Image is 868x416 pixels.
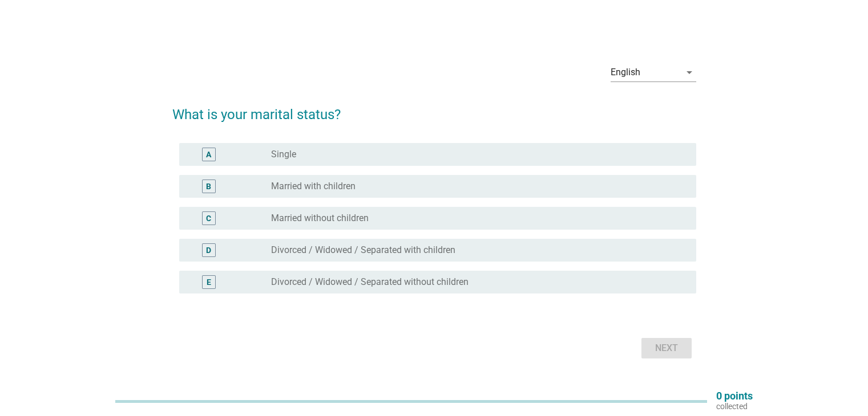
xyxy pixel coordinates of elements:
div: B [206,181,211,193]
div: E [207,276,211,288]
h2: What is your marital status? [172,93,696,125]
p: 0 points [716,391,753,401]
label: Divorced / Widowed / Separated with children [271,244,455,256]
label: Married without children [271,213,369,224]
label: Divorced / Widowed / Separated without children [271,276,469,288]
p: collected [716,401,753,411]
div: English [611,67,640,78]
label: Married with children [271,181,356,192]
div: C [206,213,211,225]
label: Single [271,149,296,160]
i: arrow_drop_down [683,66,696,79]
div: A [206,149,211,161]
div: D [206,244,211,256]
